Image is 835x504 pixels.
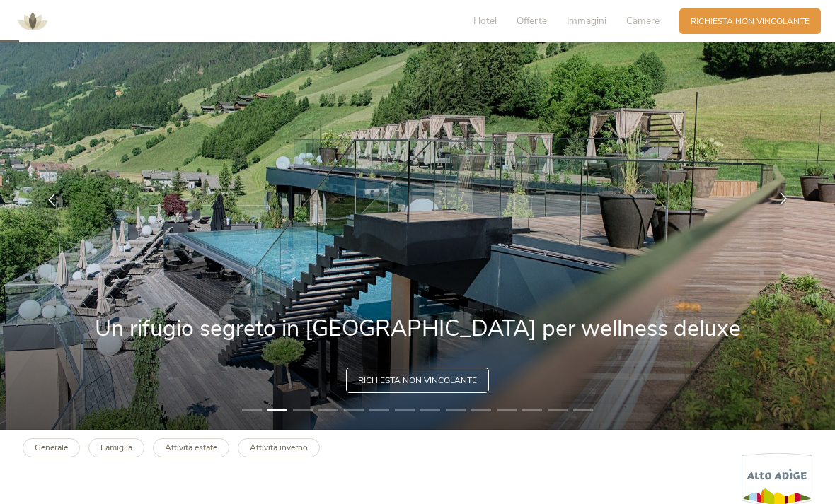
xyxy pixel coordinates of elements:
[238,438,320,457] a: Attività inverno
[517,14,547,28] span: Offerte
[88,438,144,457] a: Famiglia
[358,375,477,387] span: Richiesta non vincolante
[100,442,132,453] b: Famiglia
[153,438,229,457] a: Attività estate
[567,14,606,28] span: Immagini
[23,438,80,457] a: Generale
[473,14,497,28] span: Hotel
[11,17,54,25] a: AMONTI & LUNARIS Wellnessresort
[250,442,308,453] b: Attività inverno
[35,442,68,453] b: Generale
[165,442,217,453] b: Attività estate
[626,14,660,28] span: Camere
[691,16,810,28] span: Richiesta non vincolante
